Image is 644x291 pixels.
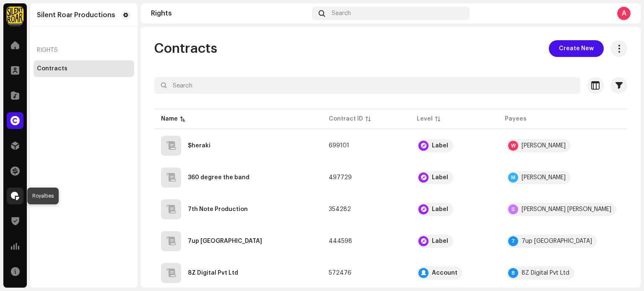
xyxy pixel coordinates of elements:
div: Silent Roar Productions [37,12,115,18]
div: 7up [GEOGRAPHIC_DATA] [522,238,592,244]
div: 8Z Digital Pvt Ltd [522,270,569,276]
span: Account [417,266,491,280]
input: Search [154,77,580,94]
span: 444598 [329,238,352,244]
div: [PERSON_NAME] [522,175,566,180]
div: Name [161,115,178,123]
div: Label [432,143,448,149]
div: Label [432,238,448,244]
span: Label [417,171,491,184]
span: Search [332,10,351,17]
span: Create New [559,40,594,57]
img: fcfd72e7-8859-4002-b0df-9a7058150634 [7,7,23,23]
div: Label [432,175,448,180]
span: Label [417,234,491,248]
div: Level [417,115,433,123]
div: W [508,141,518,151]
div: 7th Note Production [188,206,248,212]
button: Create New [549,40,604,57]
span: 572476 [329,270,351,276]
span: Label [417,139,491,152]
span: 354282 [329,206,351,212]
div: Label [432,206,448,212]
div: Contract ID [329,115,363,123]
div: 360 degree the band [188,175,249,180]
div: 8Z Digital Pvt Ltd [188,270,238,276]
span: 497729 [329,175,352,180]
span: Label [417,203,491,216]
div: 8 [508,268,518,278]
div: [PERSON_NAME] [522,143,566,149]
div: S [508,204,518,214]
div: [PERSON_NAME] [PERSON_NAME] [522,206,611,212]
div: 7up Pakistan [188,238,262,244]
div: Contracts [37,65,68,72]
span: Contracts [154,40,217,57]
div: Account [432,270,457,276]
re-m-nav-item: Contracts [34,60,134,77]
div: 7 [508,236,518,246]
span: 699101 [329,143,349,149]
div: M [508,173,518,183]
div: $heraki [188,143,210,149]
re-a-nav-header: Rights [34,40,134,60]
div: Rights [151,10,309,17]
div: A [617,7,631,20]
